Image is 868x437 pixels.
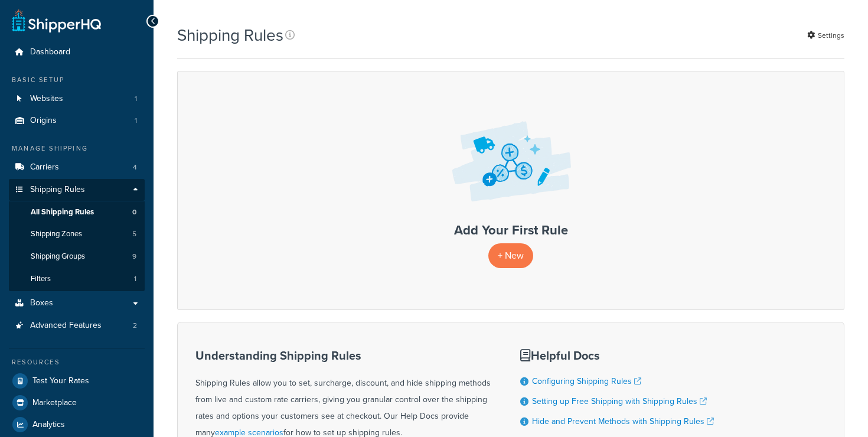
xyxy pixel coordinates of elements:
div: Resources [9,357,145,367]
a: Settings [807,27,844,44]
a: Marketplace [9,392,145,413]
li: Shipping Groups [9,246,145,268]
span: Shipping Rules [30,185,85,195]
a: Test Your Rates [9,370,145,392]
li: All Shipping Rules [9,201,145,223]
li: Origins [9,110,145,132]
li: Shipping Rules [9,179,145,291]
span: 2 [133,321,137,331]
a: Configuring Shipping Rules [532,375,641,387]
span: 5 [132,229,136,239]
li: Carriers [9,156,145,178]
a: Analytics [9,414,145,435]
span: Dashboard [30,47,70,57]
span: Boxes [30,298,53,308]
li: Shipping Zones [9,223,145,245]
span: Carriers [30,162,59,172]
span: Filters [31,274,51,284]
a: All Shipping Rules 0 [9,201,145,223]
span: 1 [134,274,136,284]
a: Setting up Free Shipping with Shipping Rules [532,395,707,407]
a: Dashboard [9,41,145,63]
a: Boxes [9,292,145,314]
span: 4 [133,162,137,172]
span: Origins [30,116,57,126]
span: 1 [135,116,137,126]
span: Test Your Rates [32,376,89,386]
a: Shipping Zones 5 [9,223,145,245]
span: 9 [132,252,136,262]
span: Marketplace [32,398,77,408]
a: Websites 1 [9,88,145,110]
span: Advanced Features [30,321,102,331]
a: + New [488,243,533,268]
h3: Understanding Shipping Rules [195,349,491,362]
h1: Shipping Rules [177,24,283,47]
span: Websites [30,94,63,104]
li: Filters [9,268,145,290]
a: Hide and Prevent Methods with Shipping Rules [532,415,714,428]
h3: Add Your First Rule [190,223,832,237]
div: Basic Setup [9,75,145,85]
a: Carriers 4 [9,156,145,178]
div: Manage Shipping [9,144,145,154]
span: 0 [132,207,136,217]
h3: Helpful Docs [520,349,714,362]
a: Shipping Groups 9 [9,246,145,268]
span: Shipping Groups [31,252,85,262]
a: Shipping Rules [9,179,145,201]
a: Origins 1 [9,110,145,132]
a: ShipperHQ Home [12,9,101,32]
a: Filters 1 [9,268,145,290]
li: Advanced Features [9,315,145,337]
span: 1 [135,94,137,104]
span: Shipping Zones [31,229,82,239]
li: Websites [9,88,145,110]
span: All Shipping Rules [31,207,94,217]
span: + New [498,249,524,262]
a: Advanced Features 2 [9,315,145,337]
span: Analytics [32,420,65,430]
